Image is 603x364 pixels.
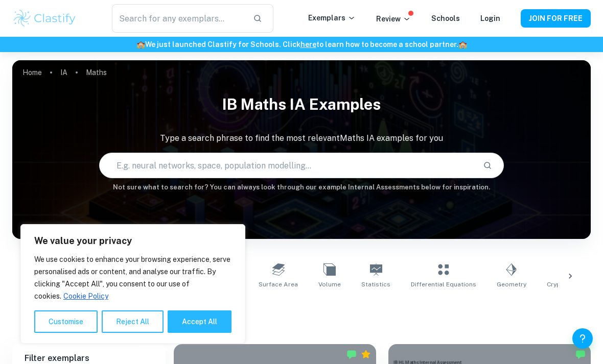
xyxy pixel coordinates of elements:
[12,8,77,29] img: Clastify logo
[572,328,593,349] button: Help and Feedback
[20,224,245,344] div: We value your privacy
[60,65,67,80] a: IA
[34,253,231,302] p: We use cookies to enhance your browsing experience, serve personalised ads or content, and analys...
[112,4,245,33] input: Search for any exemplars...
[361,280,390,289] span: Statistics
[86,67,107,78] p: Maths
[259,280,298,289] span: Surface Area
[346,349,357,359] img: Marked
[521,9,591,28] button: JOIN FOR FREE
[41,301,562,320] h1: All Maths IA Examples
[308,12,356,23] p: Exemplars
[22,65,42,80] a: Home
[34,235,231,247] p: We value your privacy
[480,14,500,22] a: Login
[136,40,145,48] span: 🏫
[300,40,316,48] a: here
[102,310,164,333] button: Reject All
[547,280,588,289] span: Cryptography
[12,89,591,120] h1: IB Maths IA examples
[168,310,231,333] button: Accept All
[34,310,98,333] button: Customise
[479,157,496,174] button: Search
[100,151,475,180] input: E.g. neural networks, space, population modelling...
[458,40,467,48] span: 🏫
[2,39,601,50] h6: We just launched Clastify for Schools. Click to learn how to become a school partner.
[411,280,476,289] span: Differential Equations
[318,280,341,289] span: Volume
[361,349,371,359] div: Premium
[376,13,411,25] p: Review
[12,132,591,144] p: Type a search phrase to find the most relevant Maths IA examples for you
[63,292,109,301] a: Cookie Policy
[431,14,460,22] a: Schools
[497,280,526,289] span: Geometry
[12,182,591,192] h6: Not sure what to search for? You can always look through our example Internal Assessments below f...
[575,349,586,359] img: Marked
